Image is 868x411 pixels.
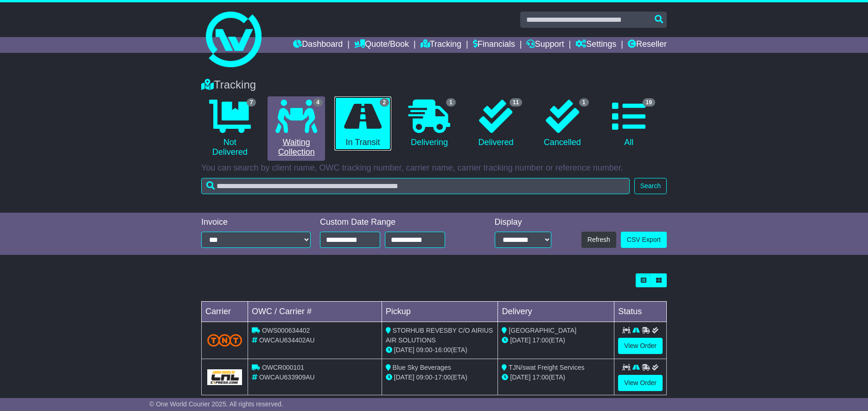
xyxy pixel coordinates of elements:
[421,37,461,53] a: Tracking
[394,373,415,381] span: [DATE]
[581,232,616,248] button: Refresh
[467,96,524,151] a: 11 Delivered
[401,96,458,151] a: 1 Delivering
[643,98,655,107] span: 19
[149,400,283,408] span: © One World Courier 2025. All rights reserved.
[197,78,671,92] div: Tracking
[247,98,256,107] span: 7
[248,302,382,322] td: OWC / Carrier #
[614,302,667,322] td: Status
[207,369,242,385] img: GetCarrierServiceLogo
[473,37,515,53] a: Financials
[446,98,456,107] span: 1
[634,178,667,194] button: Search
[262,364,304,371] span: OWCR000101
[293,37,343,53] a: Dashboard
[382,302,498,322] td: Pickup
[628,37,667,53] a: Reseller
[202,302,248,322] td: Carrier
[268,96,325,161] a: 4 Waiting Collection
[532,373,549,381] span: 17:00
[416,346,433,354] span: 09:00
[509,327,576,334] span: [GEOGRAPHIC_DATA]
[498,302,614,322] td: Delivery
[320,217,469,228] div: Custom Date Range
[386,373,494,382] div: - (ETA)
[262,327,310,334] span: OWS000634402
[259,336,315,344] span: OWCAU634402AU
[532,336,549,344] span: 17:00
[201,96,258,161] a: 7 Not Delivered
[621,232,667,248] a: CSV Export
[386,327,493,344] span: STORHUB REVESBY C/O AIRIUS AIR SOLUTIONS
[259,373,315,381] span: OWCAU633909AU
[510,336,530,344] span: [DATE]
[502,335,610,345] div: (ETA)
[434,346,451,354] span: 16:00
[509,364,584,371] span: TJN/swat Freight Services
[579,98,589,107] span: 1
[534,96,591,151] a: 1 Cancelled
[434,373,451,381] span: 17:00
[502,373,610,382] div: (ETA)
[600,96,657,151] a: 19 All
[201,163,667,173] p: You can search by client name, OWC tracking number, carrier name, carrier tracking number or refe...
[526,37,564,53] a: Support
[201,217,311,228] div: Invoice
[495,217,551,228] div: Display
[380,98,389,107] span: 2
[416,373,433,381] span: 09:00
[313,98,323,107] span: 4
[618,375,663,391] a: View Order
[575,37,616,53] a: Settings
[354,37,409,53] a: Quote/Book
[386,345,494,355] div: - (ETA)
[393,364,451,371] span: Blue Sky Beverages
[394,346,415,354] span: [DATE]
[334,96,391,151] a: 2 In Transit
[618,338,663,354] a: View Order
[510,98,522,107] span: 11
[510,373,530,381] span: [DATE]
[207,334,242,347] img: TNT_Domestic.png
